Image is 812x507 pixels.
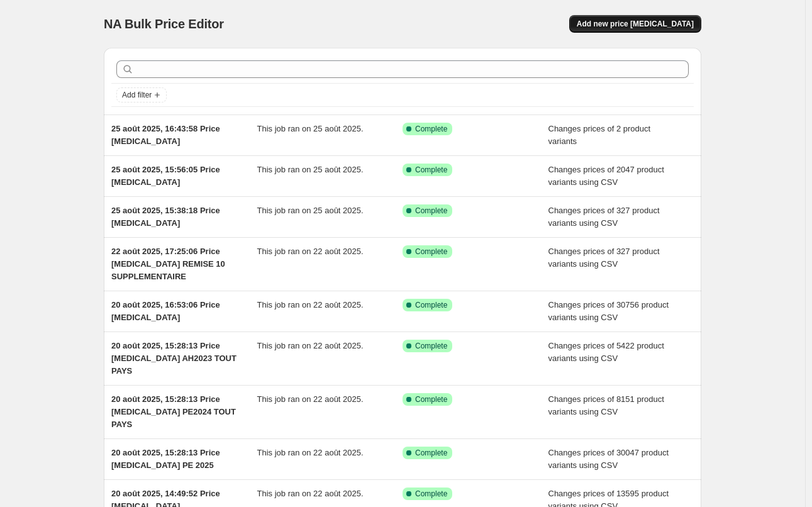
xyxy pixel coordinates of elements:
[257,165,364,174] span: This job ran on 25 août 2025.
[548,341,664,363] span: Changes prices of 5422 product variants using CSV
[415,247,447,257] span: Complete
[577,19,694,29] span: Add new price [MEDICAL_DATA]
[415,124,447,134] span: Complete
[104,17,224,31] span: NA Bulk Price Editor
[111,341,236,376] span: 20 août 2025, 15:28:13 Price [MEDICAL_DATA] AH2023 TOUT PAYS
[548,206,660,228] span: Changes prices of 327 product variants using CSV
[257,341,364,350] span: This job ran on 22 août 2025.
[548,165,664,187] span: Changes prices of 2047 product variants using CSV
[415,394,447,404] span: Complete
[257,124,364,133] span: This job ran on 25 août 2025.
[415,448,447,458] span: Complete
[116,87,167,103] button: Add filter
[257,300,364,309] span: This job ran on 22 août 2025.
[415,300,447,310] span: Complete
[548,448,669,470] span: Changes prices of 30047 product variants using CSV
[548,124,651,146] span: Changes prices of 2 product variants
[569,15,701,33] button: Add new price [MEDICAL_DATA]
[111,247,225,281] span: 22 août 2025, 17:25:06 Price [MEDICAL_DATA] REMISE 10 SUPPLEMENTAIRE
[415,206,447,216] span: Complete
[415,165,447,175] span: Complete
[415,489,447,499] span: Complete
[548,247,660,269] span: Changes prices of 327 product variants using CSV
[548,394,664,416] span: Changes prices of 8151 product variants using CSV
[257,394,364,404] span: This job ran on 22 août 2025.
[111,124,220,146] span: 25 août 2025, 16:43:58 Price [MEDICAL_DATA]
[548,300,669,322] span: Changes prices of 30756 product variants using CSV
[111,165,220,187] span: 25 août 2025, 15:56:05 Price [MEDICAL_DATA]
[257,448,364,457] span: This job ran on 22 août 2025.
[257,206,364,215] span: This job ran on 25 août 2025.
[257,247,364,256] span: This job ran on 22 août 2025.
[122,90,152,100] span: Add filter
[111,448,220,470] span: 20 août 2025, 15:28:13 Price [MEDICAL_DATA] PE 2025
[111,206,220,228] span: 25 août 2025, 15:38:18 Price [MEDICAL_DATA]
[111,394,236,429] span: 20 août 2025, 15:28:13 Price [MEDICAL_DATA] PE2024 TOUT PAYS
[415,341,447,351] span: Complete
[257,489,364,498] span: This job ran on 22 août 2025.
[111,300,220,322] span: 20 août 2025, 16:53:06 Price [MEDICAL_DATA]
